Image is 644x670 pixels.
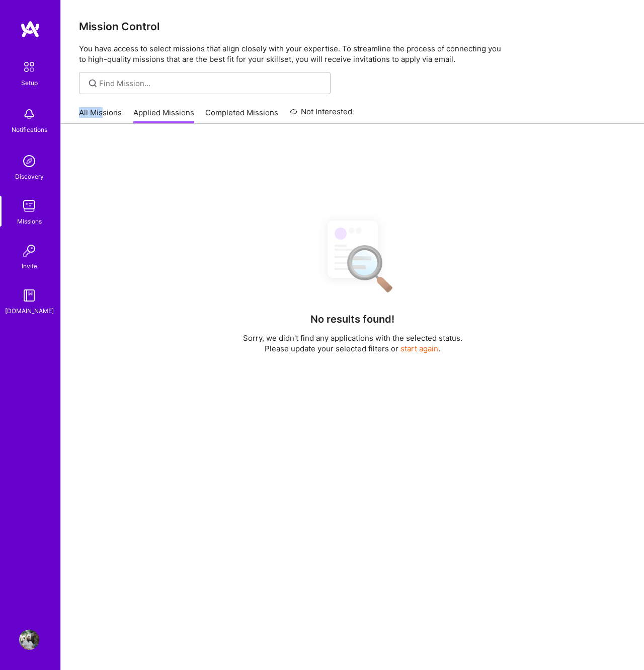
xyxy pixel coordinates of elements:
p: Sorry, we didn't find any applications with the selected status. [243,333,462,343]
div: Notifications [12,124,47,135]
div: Discovery [15,171,44,182]
img: logo [20,20,40,38]
div: Missions [17,216,42,227]
p: Please update your selected filters or . [243,343,462,354]
a: User Avatar [17,630,42,650]
div: [DOMAIN_NAME] [5,306,54,316]
img: No Results [310,211,395,300]
img: setup [19,56,40,78]
img: Invite [19,241,39,261]
h3: Mission Control [79,20,626,33]
a: All Missions [79,107,122,124]
i: icon SearchGrey [87,78,99,89]
div: Setup [21,78,38,88]
a: Applied Missions [133,107,194,124]
img: teamwork [19,196,39,216]
img: guide book [19,285,39,306]
div: Invite [22,261,37,271]
img: discovery [19,151,39,171]
a: Completed Missions [205,107,278,124]
input: Find Mission... [99,78,323,89]
h4: No results found! [310,313,394,325]
a: Not Interested [290,106,353,124]
button: start again [400,343,438,354]
img: bell [19,104,39,124]
img: User Avatar [19,630,39,650]
p: You have access to select missions that align closely with your expertise. To streamline the proc... [79,43,626,64]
